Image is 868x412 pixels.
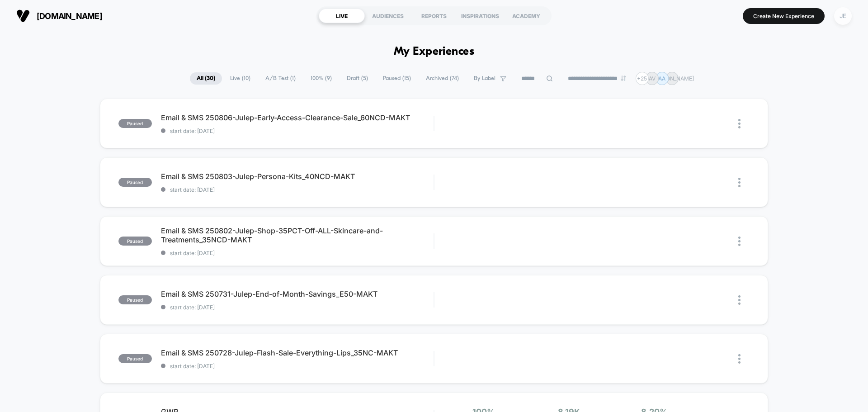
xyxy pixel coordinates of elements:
[419,72,466,85] span: Archived ( 74 )
[118,119,152,128] span: paused
[118,295,152,304] span: paused
[16,9,30,23] img: Visually logo
[161,250,434,256] span: start date: [DATE]
[649,75,656,82] p: AV
[161,348,434,357] span: Email & SMS 250728-Julep-Flash-Sale-Everything-Lips_35NC-MAKT
[190,72,222,85] span: All ( 30 )
[738,354,741,364] img: close
[621,76,626,81] img: end
[161,363,434,369] span: start date: [DATE]
[834,7,852,25] div: JE
[37,11,102,21] span: [DOMAIN_NAME]
[340,72,375,85] span: Draft ( 5 )
[411,9,457,23] div: REPORTS
[650,75,694,82] p: [PERSON_NAME]
[161,289,434,298] span: Email & SMS 250731-Julep-End-of-Month-Savings_E50-MAKT
[223,72,257,85] span: Live ( 10 )
[831,7,854,25] button: JE
[161,172,434,181] span: Email & SMS 250803-Julep-Persona-Kits_40NCD-MAKT
[319,9,365,23] div: LIVE
[118,178,152,187] span: paused
[376,72,418,85] span: Paused ( 15 )
[161,128,434,134] span: start date: [DATE]
[161,226,434,244] span: Email & SMS 250802-Julep-Shop-35PCT-Off-ALL-Skincare-and-Treatments_35NCD-MAKT
[14,9,105,23] button: [DOMAIN_NAME]
[161,113,434,122] span: Email & SMS 250806-Julep-Early-Access-Clearance-Sale_60NCD-MAKT
[118,354,152,363] span: paused
[738,178,741,187] img: close
[474,75,495,82] span: By Label
[394,45,475,58] h1: My Experiences
[738,295,741,305] img: close
[738,237,741,246] img: close
[161,304,434,311] span: start date: [DATE]
[304,72,339,85] span: 100% ( 9 )
[503,9,549,23] div: ACADEMY
[259,72,302,85] span: A/B Test ( 1 )
[636,72,649,85] div: + 25
[658,75,665,82] p: AA
[365,9,411,23] div: AUDIENCES
[457,9,503,23] div: INSPIRATIONS
[118,237,152,246] span: paused
[161,186,434,193] span: start date: [DATE]
[743,8,825,24] button: Create New Experience
[738,119,741,128] img: close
